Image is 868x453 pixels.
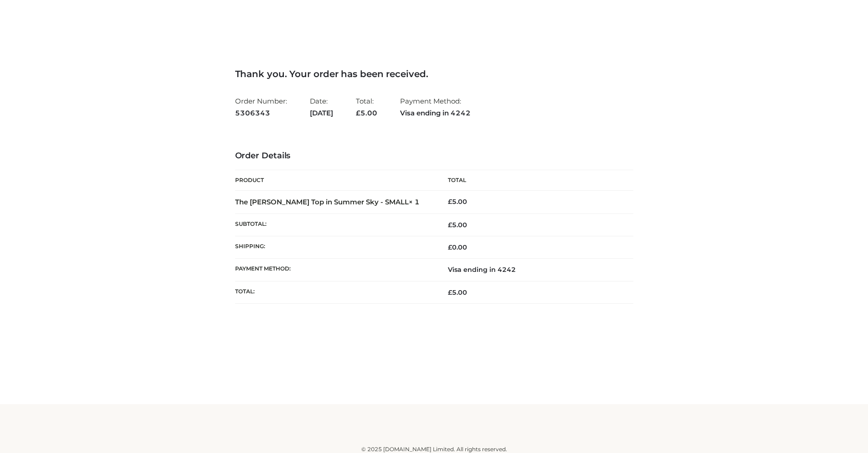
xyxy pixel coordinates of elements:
[356,109,360,117] span: £
[400,107,471,119] strong: Visa ending in 4242
[235,68,633,79] h3: Thank you. Your order has been received.
[235,170,434,191] th: Product
[409,198,420,206] strong: × 1
[235,93,287,121] li: Order Number:
[448,221,467,229] span: 5.00
[448,288,467,297] span: 5.00
[448,221,452,229] span: £
[434,259,633,281] td: Visa ending in 4242
[235,213,434,236] th: Subtotal:
[448,198,467,206] bdi: 5.00
[235,259,434,281] th: Payment method:
[434,170,633,191] th: Total
[448,288,452,297] span: £
[235,198,420,206] strong: The [PERSON_NAME] Top in Summer Sky - SMALL
[356,93,377,121] li: Total:
[310,107,333,119] strong: [DATE]
[356,109,377,117] span: 5.00
[400,93,471,121] li: Payment Method:
[448,198,452,206] span: £
[448,243,467,251] bdi: 0.00
[448,243,452,251] span: £
[235,151,633,161] h3: Order Details
[235,107,287,119] strong: 5306343
[235,236,434,259] th: Shipping:
[310,93,333,121] li: Date:
[235,281,434,303] th: Total:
